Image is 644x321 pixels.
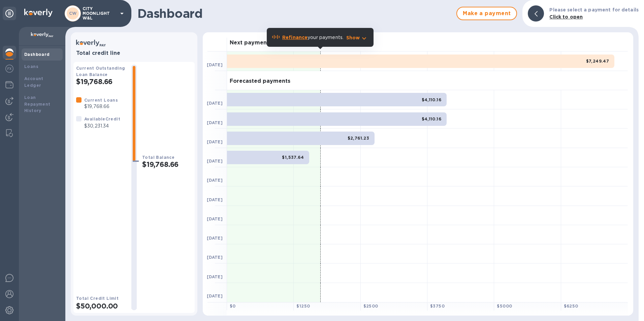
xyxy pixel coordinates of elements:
b: $ 5000 [497,304,512,309]
b: $ 3750 [430,304,445,309]
b: [DATE] [207,139,223,144]
b: Available Credit [84,116,120,121]
b: $4,110.16 [422,116,442,121]
h3: Forecasted payments [230,78,290,84]
b: Total Credit Limit [76,296,119,301]
img: Logo [24,9,53,17]
p: $19,768.66 [84,103,118,110]
b: $7,249.47 [586,59,609,64]
b: Dashboard [24,52,50,57]
b: [DATE] [207,178,223,183]
h2: $50,000.00 [76,302,126,310]
b: Account Ledger [24,76,43,88]
b: [DATE] [207,236,223,241]
b: Please select a payment for details [549,7,639,12]
b: Click to open [549,14,583,20]
b: $ 2500 [363,304,378,309]
b: [DATE] [207,197,223,202]
b: Loans [24,64,38,69]
button: Make a payment [456,7,517,20]
h3: Total credit line [76,50,192,57]
b: $ 6250 [564,304,578,309]
h3: Next payment [230,40,269,46]
b: $2,761.23 [348,136,369,141]
b: Loan Repayment History [24,95,51,113]
h2: $19,768.66 [142,160,192,169]
b: [DATE] [207,274,223,279]
img: Foreign exchange [5,65,13,73]
h1: Dashboard [137,6,453,21]
b: [DATE] [207,255,223,260]
b: [DATE] [207,101,223,106]
p: Show [346,34,360,41]
b: Refinance [282,35,308,40]
p: CITY MOONLIGHT W&L [83,6,116,21]
b: $ 1250 [296,304,310,309]
b: CW [69,11,77,16]
b: Current Outstanding Loan Balance [76,66,125,77]
b: [DATE] [207,62,223,67]
b: [DATE] [207,158,223,164]
b: Total Balance [142,155,174,160]
p: $30,231.34 [84,122,120,130]
b: [DATE] [207,293,223,298]
img: Wallets [5,81,13,89]
div: Unpin categories [3,7,16,20]
b: $4,110.16 [422,97,442,102]
button: Show [346,34,368,41]
b: [DATE] [207,120,223,125]
h2: $19,768.66 [76,77,126,86]
b: [DATE] [207,216,223,221]
p: your payments. [282,34,344,41]
span: Make a payment [462,9,511,17]
b: Current Loans [84,98,118,103]
b: $1,537.64 [282,155,304,160]
b: $ 0 [230,304,236,309]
